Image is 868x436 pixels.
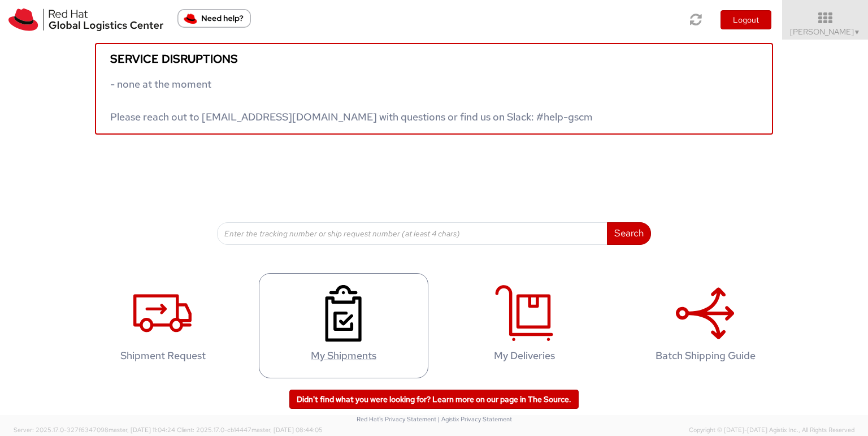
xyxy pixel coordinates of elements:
a: My Deliveries [440,273,609,379]
h5: Service disruptions [110,53,758,65]
span: - none at the moment Please reach out to [EMAIL_ADDRESS][DOMAIN_NAME] with questions or find us o... [110,77,593,123]
span: Server: 2025.17.0-327f6347098 [14,426,175,434]
span: [PERSON_NAME] [790,27,861,37]
span: Copyright © [DATE]-[DATE] Agistix Inc., All Rights Reserved [689,426,854,435]
a: | Agistix Privacy Statement [438,415,512,423]
h4: Batch Shipping Guide [632,350,778,361]
a: My Shipments [259,273,428,379]
a: Red Hat's Privacy Statement [357,415,436,423]
a: Batch Shipping Guide [620,273,790,379]
a: Didn't find what you were looking for? Learn more on our page in The Source. [289,390,579,409]
button: Search [607,222,651,245]
img: rh-logistics-00dfa346123c4ec078e1.svg [8,8,163,31]
span: ▼ [854,28,861,37]
h4: My Shipments [271,350,416,361]
h4: Shipment Request [90,350,236,361]
button: Logout [721,10,771,29]
span: master, [DATE] 11:04:24 [108,426,175,434]
input: Enter the tracking number or ship request number (at least 4 chars) [217,222,607,245]
span: master, [DATE] 08:44:05 [251,426,323,434]
button: Need help? [177,9,251,28]
h4: My Deliveries [452,350,597,361]
span: Client: 2025.17.0-cb14447 [177,426,323,434]
a: Shipment Request [78,273,248,379]
a: Service disruptions - none at the moment Please reach out to [EMAIL_ADDRESS][DOMAIN_NAME] with qu... [95,43,773,135]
